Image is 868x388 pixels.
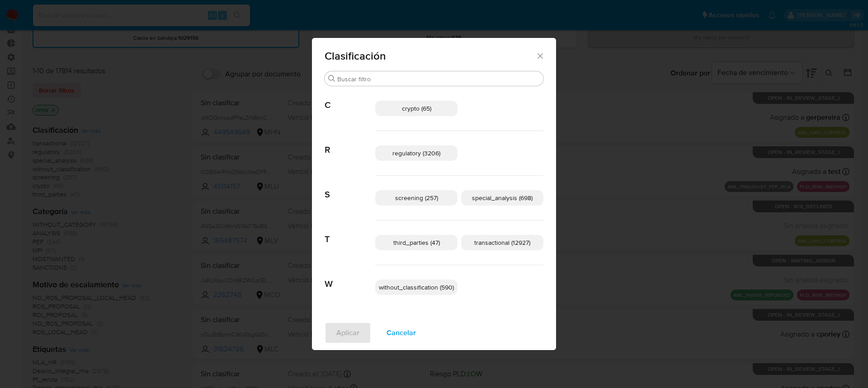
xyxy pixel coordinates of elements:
button: Buscar [328,75,335,82]
span: W [325,265,375,290]
div: crypto (65) [375,101,458,116]
span: S [325,176,375,200]
button: Cancelar [375,322,428,344]
div: screening (257) [375,190,458,206]
div: transactional (12927) [461,235,543,250]
span: without_classification (590) [379,283,454,292]
span: C [325,86,375,111]
div: special_analysis (698) [461,190,543,206]
div: without_classification (590) [375,280,458,295]
span: transactional (12927) [474,238,530,247]
button: Cerrar [536,51,544,60]
span: regulatory (3206) [392,149,440,158]
span: screening (257) [395,193,438,202]
input: Buscar filtro [337,75,540,83]
div: third_parties (47) [375,235,458,250]
span: crypto (65) [402,104,431,113]
span: third_parties (47) [393,238,440,247]
span: Clasificación [325,51,536,61]
span: R [325,131,375,155]
span: Cancelar [387,323,416,343]
span: special_analysis (698) [472,193,533,202]
span: T [325,220,375,245]
div: regulatory (3206) [375,145,458,161]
